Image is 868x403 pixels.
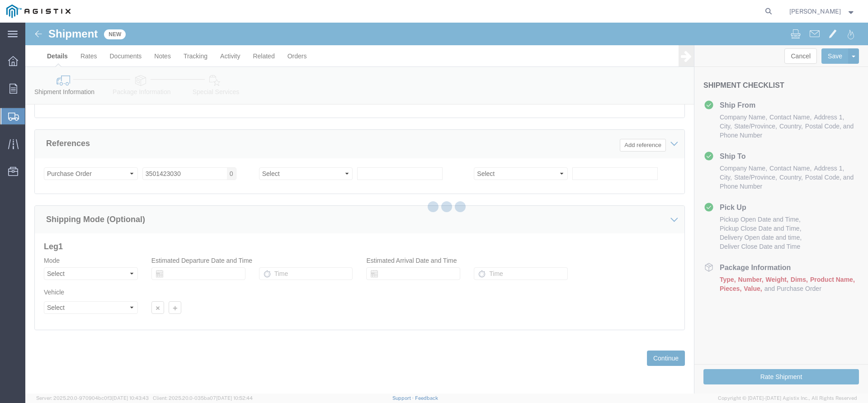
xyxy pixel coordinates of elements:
a: Feedback [415,395,438,401]
span: Copyright © [DATE]-[DATE] Agistix Inc., All Rights Reserved [718,394,857,402]
img: logo [6,5,71,18]
span: Ben Wilcox [789,6,841,16]
span: Server: 2025.20.0-970904bc0f3 [36,395,149,401]
span: [DATE] 10:43:43 [112,395,149,401]
button: [PERSON_NAME] [789,6,856,17]
a: Support [392,395,415,401]
span: Client: 2025.20.0-035ba07 [153,395,253,401]
span: [DATE] 10:52:44 [216,395,253,401]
